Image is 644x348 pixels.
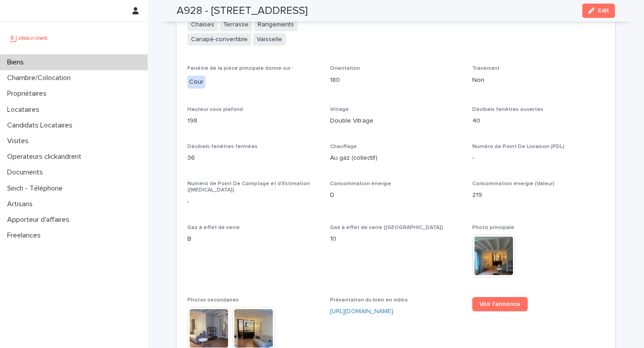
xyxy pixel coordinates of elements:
span: Consommation énergie (Valeur) [472,181,555,187]
p: Freelances [4,231,48,240]
span: Décibels fenêtres fermées [187,144,258,149]
span: Présentation du bien en vidéo [330,297,408,303]
span: Edit [598,8,609,14]
p: Chambre/Colocation [4,74,78,82]
p: Documents [4,168,50,177]
span: Consommation énergie [330,181,391,187]
p: - [472,153,604,163]
h2: A928 - [STREET_ADDRESS] [177,4,308,17]
p: Biens [4,58,31,67]
img: UCB0brd3T0yccxBKYDjQ [7,29,51,47]
p: Au gaz (collectif) [330,153,462,163]
button: Edit [582,4,615,18]
div: Cour [187,76,205,89]
span: Fenêtre de la pièce principale donne sur : [187,66,293,71]
span: Vaisselle [253,33,286,46]
p: B [187,234,319,244]
p: D [330,191,462,200]
span: Orientation [330,66,360,71]
span: Numéro de Point De Livraison (PDL) [472,144,564,149]
span: Chaises [187,18,218,31]
p: Apporteur d'affaires [4,216,76,224]
span: Canapé-convertible [187,33,251,46]
p: Visites [4,137,36,145]
span: Hauteur sous plafond [187,107,243,112]
span: Chauffage [330,144,357,149]
p: Sinch - Téléphone [4,184,70,193]
span: Traversant [472,66,500,71]
p: 10 [330,234,462,244]
span: Numéro de Point De Comptage et d'Estimation ([MEDICAL_DATA]) [187,181,310,193]
a: [URL][DOMAIN_NAME] [330,308,393,314]
span: Rangements [254,18,297,31]
p: 219 [472,191,604,200]
p: 40 [472,116,604,126]
p: Operateurs clickandrent [4,153,89,161]
p: 198 [187,116,319,126]
p: Double Vitrage [330,116,462,126]
p: Propriétaires [4,89,54,98]
span: Gaz à effet de serre [187,225,240,230]
span: Photos secondaires [187,297,239,303]
p: 180 [330,76,462,85]
span: Terrasse [220,18,252,31]
span: Vitrage [330,107,349,112]
p: Non [472,76,604,85]
p: Artisans [4,200,40,208]
span: Voir l'annonce [479,301,521,307]
p: Candidats Locataires [4,121,80,130]
p: Locataires [4,106,47,114]
span: Gaz à effet de serre ([GEOGRAPHIC_DATA]) [330,225,443,230]
span: Décibels fenêtres ouvertes [472,107,543,112]
a: Voir l'annonce [472,297,528,311]
p: 36 [187,153,319,163]
span: Photo principale [472,225,514,230]
p: - [187,197,319,207]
